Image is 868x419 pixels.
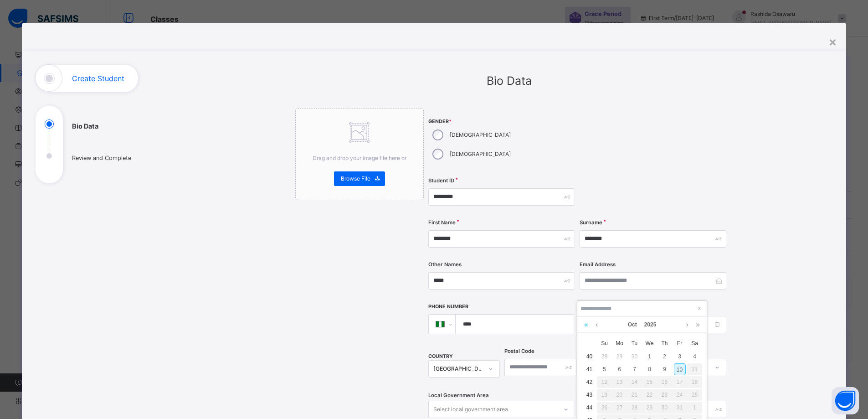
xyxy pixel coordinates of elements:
td: October 27, 2025 [612,401,627,414]
div: 14 [627,376,642,388]
div: 17 [672,376,687,388]
td: October 7, 2025 [627,363,642,376]
a: Last year (Control + left) [582,317,591,332]
td: 41 [582,363,597,376]
div: 18 [687,376,702,388]
td: September 30, 2025 [627,350,642,363]
span: Local Government Area [428,392,489,399]
td: October 23, 2025 [657,388,672,401]
span: Th [657,339,672,347]
td: October 26, 2025 [597,401,612,414]
div: 8 [644,363,656,375]
th: Wed [642,336,657,350]
td: October 8, 2025 [642,363,657,376]
td: October 12, 2025 [597,376,612,388]
td: October 30, 2025 [657,401,672,414]
div: Drag and drop your image file here orBrowse File [295,108,424,200]
td: October 28, 2025 [627,401,642,414]
td: October 21, 2025 [627,388,642,401]
a: Next month (PageDown) [684,317,691,332]
label: First Name [428,219,456,227]
h1: Create Student [72,75,124,82]
th: Fri [672,336,687,350]
div: 29 [614,351,626,362]
div: 15 [642,376,657,388]
div: 11 [687,363,702,375]
a: Oct [624,317,641,332]
td: October 18, 2025 [687,376,702,388]
a: Next year (Control + right) [693,317,702,332]
div: × [828,32,837,51]
a: 2025 [641,317,660,332]
div: 6 [614,363,626,375]
span: Drag and drop your image file here or [313,155,406,161]
td: October 20, 2025 [612,388,627,401]
div: 21 [627,389,642,401]
span: COUNTRY [428,353,453,359]
div: 16 [657,376,672,388]
td: October 22, 2025 [642,388,657,401]
label: Student ID [428,177,454,185]
label: Other Names [428,261,462,269]
td: 40 [582,350,597,363]
span: Su [597,339,612,347]
span: We [642,339,657,347]
div: 27 [612,402,627,414]
td: October 2, 2025 [657,350,672,363]
div: 22 [642,389,657,401]
div: 19 [597,389,612,401]
div: 5 [599,363,611,375]
td: October 15, 2025 [642,376,657,388]
td: October 13, 2025 [612,376,627,388]
td: October 31, 2025 [672,401,687,414]
span: Tu [627,339,642,347]
td: October 14, 2025 [627,376,642,388]
td: September 29, 2025 [612,350,627,363]
td: September 28, 2025 [597,350,612,363]
div: 30 [657,402,672,414]
span: Sa [687,339,702,347]
td: November 1, 2025 [687,401,702,414]
div: 4 [689,351,701,362]
div: 12 [597,376,612,388]
div: 31 [672,402,687,414]
td: October 11, 2025 [687,363,702,376]
div: 7 [629,363,641,375]
label: Phone Number [428,303,468,310]
div: 3 [674,351,686,362]
label: [DEMOGRAPHIC_DATA] [450,131,511,139]
div: 23 [657,389,672,401]
td: October 3, 2025 [672,350,687,363]
td: October 29, 2025 [642,401,657,414]
span: Fr [672,339,687,347]
label: Surname [580,219,602,227]
span: Browse File [341,175,370,183]
div: [GEOGRAPHIC_DATA] [433,365,483,373]
button: Open asap [832,387,859,414]
th: Thu [657,336,672,350]
th: Mon [612,336,627,350]
div: 26 [597,402,612,414]
th: Tue [627,336,642,350]
div: 2 [659,351,671,362]
span: Gender [428,118,575,125]
td: 44 [582,401,597,414]
td: October 9, 2025 [657,363,672,376]
td: 42 [582,376,597,388]
td: October 6, 2025 [612,363,627,376]
div: 13 [612,376,627,388]
label: Postal Code [504,347,534,355]
a: Previous month (PageUp) [593,317,600,332]
div: 30 [629,351,641,362]
div: 9 [659,363,671,375]
td: October 10, 2025 [672,363,687,376]
div: 29 [642,402,657,414]
div: 1 [644,351,656,362]
td: October 17, 2025 [672,376,687,388]
div: 20 [612,389,627,401]
span: Mo [612,339,627,347]
td: October 1, 2025 [642,350,657,363]
label: [DEMOGRAPHIC_DATA] [450,150,511,158]
td: October 25, 2025 [687,388,702,401]
div: 1 [687,402,702,414]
